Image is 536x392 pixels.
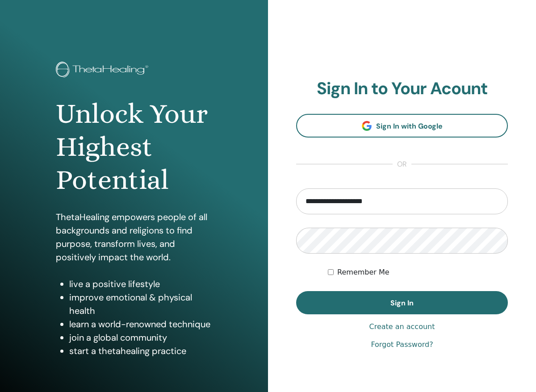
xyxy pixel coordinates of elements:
li: improve emotional & physical health [69,291,212,317]
a: Create an account [369,321,435,332]
h1: Unlock Your Highest Potential [56,97,212,197]
h2: Sign In to Your Acount [296,79,508,99]
label: Remember Me [337,267,389,278]
a: Sign In with Google [296,114,508,138]
li: learn a world-renowned technique [69,317,212,331]
span: Sign In with Google [376,121,443,131]
li: start a thetahealing practice [69,344,212,358]
button: Sign In [296,291,508,314]
li: join a global community [69,331,212,344]
div: Keep me authenticated indefinitely or until I manually logout [328,267,508,278]
p: ThetaHealing empowers people of all backgrounds and religions to find purpose, transform lives, a... [56,210,212,264]
a: Forgot Password? [371,339,433,350]
span: or [393,159,411,170]
li: live a positive lifestyle [69,277,212,291]
span: Sign In [390,298,414,308]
